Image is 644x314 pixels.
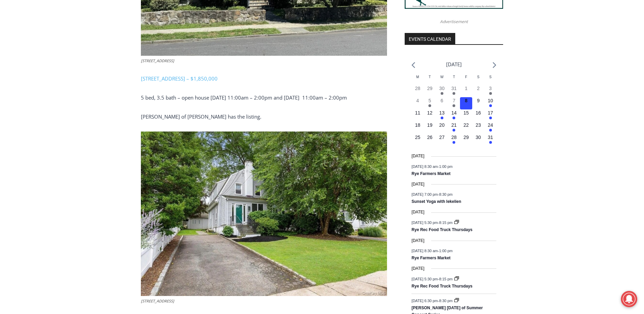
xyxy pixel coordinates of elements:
[207,7,236,26] h4: Book [PERSON_NAME]'s Good Humor for Your Event
[439,164,453,168] span: 1:00 pm
[452,110,457,116] time: 14
[472,122,484,134] button: 23
[465,75,467,79] span: F
[453,129,455,132] em: Has events
[439,277,453,281] span: 8:15 pm
[411,97,424,109] button: 4
[488,122,493,128] time: 24
[484,74,497,85] div: Sunday
[460,74,472,85] div: Friday
[411,256,450,261] a: Rye Farmers Market
[453,92,455,95] em: Has events
[427,110,433,116] time: 12
[415,122,420,128] time: 18
[411,192,438,196] span: [DATE] 7:00 pm
[163,66,329,85] a: Intern @ [DOMAIN_NAME]
[440,75,443,79] span: W
[424,85,436,97] button: 29
[477,75,479,79] span: S
[141,298,387,304] figcaption: [STREET_ADDRESS]
[424,74,436,85] div: Tuesday
[477,86,480,91] time: 2
[202,2,245,31] a: Book [PERSON_NAME]'s Good Humor for Your Event
[411,248,453,252] time: -
[453,117,455,119] em: Has events
[448,85,460,97] button: 31 Has events
[411,109,424,122] button: 11
[411,265,424,272] time: [DATE]
[44,12,168,19] div: Birthdays, Graduations, Any Private Event
[70,42,96,81] div: "Chef [PERSON_NAME] omakase menu is nirvana for lovers of great Japanese food."
[463,135,469,140] time: 29
[427,122,433,128] time: 19
[427,135,433,140] time: 26
[415,110,420,116] time: 11
[436,134,448,146] button: 27
[141,132,387,296] img: 108 Midland Avenue, Rye
[452,135,457,140] time: 28
[439,135,445,140] time: 27
[460,134,472,146] button: 29
[427,86,433,91] time: 29
[439,192,453,196] span: 8:30 pm
[439,110,445,116] time: 13
[448,74,460,85] div: Thursday
[484,97,497,109] button: 10 Has events
[436,109,448,122] button: 13 Has events
[411,284,472,289] a: Rye Rec Food Truck Thursdays
[439,299,453,303] span: 8:30 pm
[0,68,68,85] a: Open Tues. - Sun. [PHONE_NUMBER]
[436,122,448,134] button: 20
[489,92,492,95] em: Has events
[141,75,218,82] a: [STREET_ADDRESS] – $1,850,000
[439,220,453,224] span: 8:15 pm
[488,110,493,116] time: 17
[472,97,484,109] button: 9
[411,227,472,233] a: Rye Rec Food Truck Thursdays
[424,109,436,122] button: 12
[476,110,481,116] time: 16
[489,104,492,107] em: Has events
[411,171,450,177] a: Rye Farmers Market
[463,122,469,128] time: 22
[2,70,67,96] span: Open Tues. - Sun. [PHONE_NUMBER]
[411,299,454,303] time: -
[448,109,460,122] button: 14 Has events
[448,97,460,109] button: 7 Has events
[484,122,497,134] button: 24 Has events
[472,134,484,146] button: 30
[453,98,455,103] time: 7
[411,153,424,159] time: [DATE]
[460,109,472,122] button: 15
[415,86,420,91] time: 28
[411,238,424,244] time: [DATE]
[477,98,480,103] time: 9
[436,97,448,109] button: 6
[476,135,481,140] time: 30
[453,104,455,107] em: Has events
[411,181,424,188] time: [DATE]
[424,134,436,146] button: 26
[141,94,347,101] span: 5 bed, 3.5 bath – open house [DATE] 11:00am – 2:00pm and [DATE] 11:00am – 2:00pm
[171,0,321,66] div: Apply Now <> summer and RHS senior internships available
[439,248,453,252] span: 1:00 pm
[448,122,460,134] button: 21 Has events
[141,58,387,64] figcaption: [STREET_ADDRESS]
[460,122,472,134] button: 22
[415,135,420,140] time: 25
[411,74,424,85] div: Monday
[484,134,497,146] button: 31 Has events
[489,86,492,91] time: 3
[472,109,484,122] button: 16
[439,122,445,128] time: 20
[452,86,457,91] time: 31
[411,220,438,224] span: [DATE] 5:30 pm
[178,68,315,83] span: Intern @ [DOMAIN_NAME]
[489,129,492,132] em: Has events
[433,18,475,25] span: Advertisement
[428,98,431,103] time: 5
[448,134,460,146] button: 28 Has events
[411,62,415,68] a: Previous month
[411,209,424,215] time: [DATE]
[460,97,472,109] button: 8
